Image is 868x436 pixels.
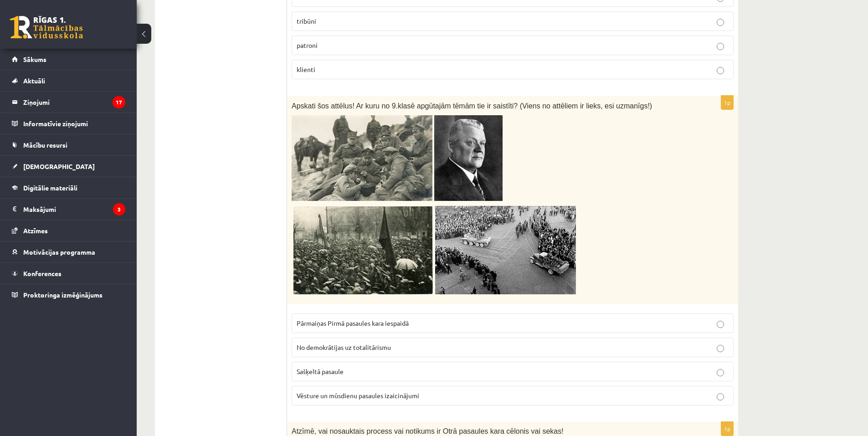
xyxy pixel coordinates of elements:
[717,393,724,400] input: Vēsture un mūsdienu pasaules izaicinājumi
[113,96,125,108] i: 17
[717,67,724,74] input: klienti
[435,206,576,294] img: Speciālā izglītība. 9.2. No demokrātijas uz totalitārismu | Mācību plānošanas e-vide
[23,269,62,277] span: Konferences
[297,17,316,25] span: tribūni
[12,113,125,134] a: Informatīvie ziņojumi
[12,263,125,284] a: Konferences
[721,421,734,436] p: 1p
[10,16,83,39] a: Rīgas 1. Tālmācības vidusskola
[297,41,318,49] span: patroni
[23,77,45,85] span: Aktuāli
[297,319,409,327] span: Pārmaiņas Pirmā pasaules kara iespaidā
[23,113,125,134] legend: Informatīvie ziņojumi
[23,141,67,149] span: Mācību resursi
[292,102,652,110] span: Apskati šos attēlus! Ar kuru no 9.klasē apgūtajām tēmām tie ir saistīti? (Viens no attēliem ir li...
[297,343,391,351] span: No demokrātijas uz totalitārismu
[12,241,125,262] a: Motivācijas programma
[717,345,724,352] input: No demokrātijas uz totalitārismu
[12,49,125,70] a: Sākums
[297,391,419,400] span: Vēsture un mūsdienu pasaules izaicinājumi
[23,291,103,299] span: Proktoringa izmēģinājums
[12,92,125,113] a: Ziņojumi17
[434,115,503,201] img: Attēls, kurā ir cilvēka seja, portrets, persona, apģērbs Apraksts ģenerēts automātiski
[297,65,315,73] span: klienti
[292,427,564,435] span: Atzīmē, vai nosauktais process vai notikums ir Otrā pasaules kara cēlonis vai sekas!
[23,92,125,113] legend: Ziņojumi
[23,162,95,170] span: [DEMOGRAPHIC_DATA]
[297,367,344,375] span: Sašķeltā pasaule
[12,220,125,241] a: Atzīmes
[23,248,95,256] span: Motivācijas programma
[292,115,432,201] img: Attēls, kurā ir ārpus telpām, vīrietis, apģērbs, persona Apraksts ģenerēts automātiski
[293,206,433,294] img: Attēls, kurā ir ārpus telpām, melnbalts Apraksts ģenerēts automātiski
[717,321,724,328] input: Pārmaiņas Pirmā pasaules kara iespaidā
[12,199,125,220] a: Maksājumi3
[717,369,724,376] input: Sašķeltā pasaule
[12,284,125,305] a: Proktoringa izmēģinājums
[12,70,125,91] a: Aktuāli
[23,199,125,220] legend: Maksājumi
[717,43,724,50] input: patroni
[23,55,46,63] span: Sākums
[113,203,125,215] i: 3
[12,177,125,198] a: Digitālie materiāli
[12,134,125,155] a: Mācību resursi
[23,184,77,192] span: Digitālie materiāli
[12,156,125,177] a: [DEMOGRAPHIC_DATA]
[23,226,48,235] span: Atzīmes
[721,95,734,110] p: 1p
[717,19,724,26] input: tribūni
